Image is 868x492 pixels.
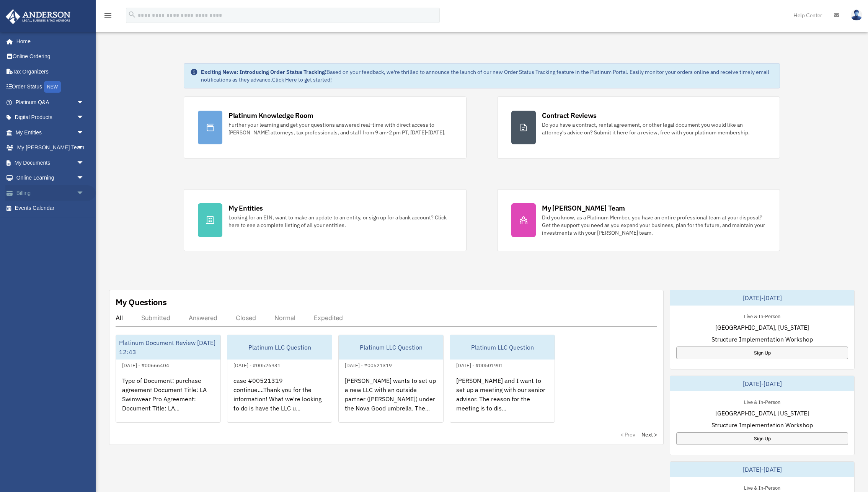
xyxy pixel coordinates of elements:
[77,110,92,126] span: arrow_drop_down
[450,335,555,423] a: Platinum LLC Question[DATE] - #00501901[PERSON_NAME] and I want to set up a meeting with our seni...
[450,361,509,369] div: [DATE] - #00501901
[103,11,113,20] i: menu
[5,201,96,216] a: Events Calendar
[450,370,555,430] div: [PERSON_NAME] and I want to set up a meeting with our senior advisor. The reason for the meeting ...
[542,121,766,136] div: Do you have a contract, rental agreement, or other legal document you would like an attorney's ad...
[5,64,96,79] a: Tax Organizers
[715,323,809,332] span: [GEOGRAPHIC_DATA], [US_STATE]
[77,185,92,201] span: arrow_drop_down
[274,314,295,322] div: Normal
[228,111,313,120] div: Platinum Knowledge Room
[116,335,220,360] div: Platinum Document Review [DATE] 12:43
[141,314,170,322] div: Submitted
[715,409,809,418] span: [GEOGRAPHIC_DATA], [US_STATE]
[5,125,96,140] a: My Entitiesarrow_drop_down
[339,370,443,430] div: [PERSON_NAME] wants to set up a new LLC with an outside partner ([PERSON_NAME]) under the Nova Go...
[542,111,597,120] div: Contract Reviews
[711,335,813,344] span: Structure Implementation Workshop
[5,95,96,110] a: Platinum Q&Aarrow_drop_down
[272,76,332,83] a: Click Here to get started!
[339,335,443,360] div: Platinum LLC Question
[676,432,848,445] a: Sign Up
[128,10,136,19] i: search
[77,95,92,110] span: arrow_drop_down
[189,314,217,322] div: Answered
[44,81,61,93] div: NEW
[228,214,452,229] div: Looking for an EIN, want to make an update to an entity, or sign up for a bank account? Click her...
[5,140,96,155] a: My [PERSON_NAME] Teamarrow_drop_down
[851,10,862,21] img: User Pic
[77,140,92,156] span: arrow_drop_down
[227,335,332,360] div: Platinum LLC Question
[3,9,73,24] img: Anderson Advisors Platinum Portal
[77,170,92,186] span: arrow_drop_down
[738,483,786,491] div: Live & In-Person
[116,296,167,308] div: My Questions
[670,376,854,391] div: [DATE]-[DATE]
[338,335,444,423] a: Platinum LLC Question[DATE] - #00521319[PERSON_NAME] wants to set up a new LLC with an outside pa...
[670,290,854,306] div: [DATE]-[DATE]
[738,312,786,320] div: Live & In-Person
[227,335,332,423] a: Platinum LLC Question[DATE] - #00526931case #00521319 continue....Thank you for the information! ...
[201,68,773,83] div: Based on your feedback, we're thrilled to announce the launch of our new Order Status Tracking fe...
[201,69,326,75] strong: Exciting News: Introducing Order Status Tracking!
[450,335,555,360] div: Platinum LLC Question
[184,96,467,159] a: Platinum Knowledge Room Further your learning and get your questions answered real-time with dire...
[711,420,813,430] span: Structure Implementation Workshop
[542,203,625,213] div: My [PERSON_NAME] Team
[5,170,96,186] a: Online Learningarrow_drop_down
[228,203,263,213] div: My Entities
[676,347,848,359] a: Sign Up
[116,370,220,430] div: Type of Document: purchase agreement Document Title: LA Swimwear Pro Agreement: Document Title: L...
[116,361,175,369] div: [DATE] - #00666404
[184,189,467,251] a: My Entities Looking for an EIN, want to make an update to an entity, or sign up for a bank accoun...
[227,370,332,430] div: case #00521319 continue....Thank you for the information! What we're looking to do is have the LL...
[5,110,96,125] a: Digital Productsarrow_drop_down
[339,361,398,369] div: [DATE] - #00521319
[227,361,287,369] div: [DATE] - #00526931
[497,189,780,251] a: My [PERSON_NAME] Team Did you know, as a Platinum Member, you have an entire professional team at...
[670,462,854,477] div: [DATE]-[DATE]
[5,185,96,201] a: Billingarrow_drop_down
[5,79,96,95] a: Order StatusNEW
[236,314,256,322] div: Closed
[738,397,786,405] div: Live & In-Person
[5,155,96,170] a: My Documentsarrow_drop_down
[116,314,123,322] div: All
[103,13,113,20] a: menu
[228,121,452,136] div: Further your learning and get your questions answered real-time with direct access to [PERSON_NAM...
[5,49,96,64] a: Online Ordering
[641,431,657,438] a: Next >
[5,34,92,49] a: Home
[116,335,221,423] a: Platinum Document Review [DATE] 12:43[DATE] - #00666404Type of Document: purchase agreement Docum...
[497,96,780,159] a: Contract Reviews Do you have a contract, rental agreement, or other legal document you would like...
[77,125,92,141] span: arrow_drop_down
[542,214,766,237] div: Did you know, as a Platinum Member, you have an entire professional team at your disposal? Get th...
[314,314,343,322] div: Expedited
[77,155,92,171] span: arrow_drop_down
